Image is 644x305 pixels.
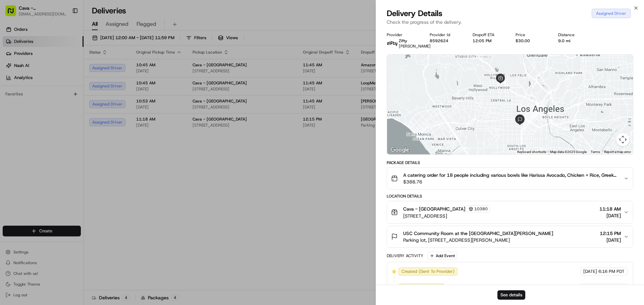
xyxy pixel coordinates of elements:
span: 10380 [474,206,488,212]
a: 📗Knowledge Base [4,129,54,141]
div: Distance [558,32,590,37]
div: Price [516,32,548,37]
span: Zifty [399,38,407,44]
a: 💻API Documentation [54,129,110,141]
span: Wisdom [PERSON_NAME] [21,104,71,109]
button: Add Event [427,252,457,260]
span: 12:15 PM [600,230,621,237]
span: Knowledge Base [13,132,51,138]
a: Report a map error [604,150,631,154]
a: Open this area in Google Maps (opens a new window) [389,146,411,154]
img: Google [389,146,411,154]
img: Wisdom Oko [7,97,17,110]
span: [PERSON_NAME] [399,44,431,49]
span: Delivery Details [387,8,442,19]
button: See details [497,290,525,300]
div: Dropoff ETA [473,32,505,37]
span: Map data ©2025 Google [550,150,587,154]
div: Delivery Activity [387,253,423,258]
span: Created (Sent To Provider) [401,269,454,275]
span: API Documentation [63,132,108,138]
div: 💻 [57,132,62,138]
button: 8592624 [430,38,448,44]
button: See all [104,86,122,94]
span: $388.76 [403,178,618,185]
span: 11:18 AM [599,206,621,212]
span: • [73,104,75,109]
a: Powered byPylon [47,148,81,153]
span: [DATE] [600,237,621,243]
div: 📗 [7,132,12,138]
div: Provider Id [430,32,462,37]
a: Terms [591,150,600,154]
span: USC Community Room at the [GEOGRAPHIC_DATA][PERSON_NAME] [403,230,553,237]
button: Start new chat [114,66,122,74]
span: A catering order for 18 people including various bowls like Harissa Avocado, Chicken + Rice, Gree... [403,172,618,178]
span: Parking lot, [STREET_ADDRESS][PERSON_NAME] [403,237,553,243]
div: Provider [387,32,419,37]
img: zifty-logo-trans-sq.png [387,38,397,49]
img: 1736555255976-a54dd68f-1ca7-489b-9aae-adbdc363a1c4 [13,104,19,109]
button: A catering order for 18 people including various bowls like Harissa Avocado, Chicken + Rice, Gree... [387,168,633,189]
img: Nash [7,7,20,20]
button: Keyboard shortcuts [517,150,546,154]
span: [STREET_ADDRESS] [403,213,490,219]
button: Map camera controls [616,133,630,146]
div: 12:05 PM [473,38,505,44]
div: We're available if you need us! [30,71,92,76]
span: [DATE] [599,212,621,219]
div: Start new chat [30,64,110,71]
span: [DATE] [583,269,597,275]
div: Past conversations [7,87,45,92]
div: Package Details [387,160,633,165]
p: Check the progress of the delivery. [387,19,633,25]
img: 1736555255976-a54dd68f-1ca7-489b-9aae-adbdc363a1c4 [7,64,19,76]
div: Location Details [387,194,633,199]
span: Cava - [GEOGRAPHIC_DATA] [403,206,465,212]
img: 8571987876998_91fb9ceb93ad5c398215_72.jpg [14,64,26,76]
button: USC Community Room at the [GEOGRAPHIC_DATA][PERSON_NAME]Parking lot, [STREET_ADDRESS][PERSON_NAME... [387,226,633,247]
input: Clear [17,43,111,50]
span: [DATE] [76,104,90,109]
div: $30.00 [516,38,548,44]
span: 6:16 PM PDT [598,269,625,275]
div: 9.0 mi [558,38,590,44]
button: Cava - [GEOGRAPHIC_DATA]10380[STREET_ADDRESS]11:18 AM[DATE] [387,201,633,223]
p: Welcome 👋 [7,27,122,37]
span: Pylon [67,148,81,153]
